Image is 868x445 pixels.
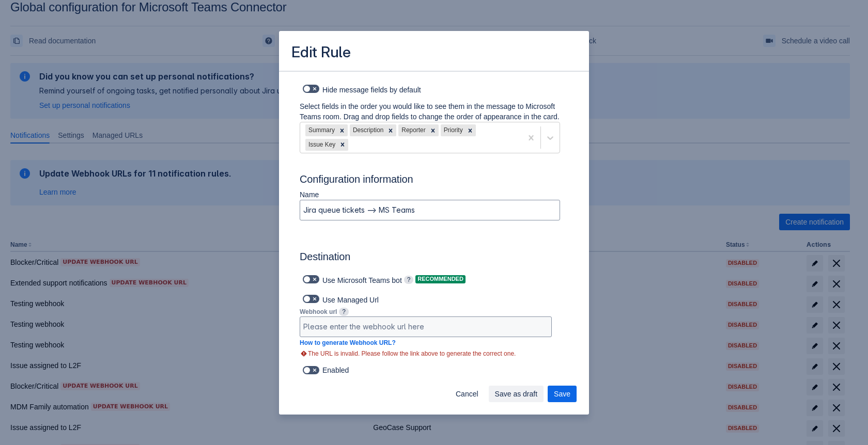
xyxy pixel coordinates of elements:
div: Priority [441,124,464,136]
div: The URL is invalid. Please follow the link above to generate the correct one. [300,349,552,358]
div: Description [350,124,385,136]
div: Enabled [300,363,568,377]
h3: Destination [300,250,560,267]
span: Webhook url [300,308,337,315]
input: Please enter the name of the rule here [300,201,560,219]
span: Recommended [415,276,466,282]
h3: Configuration information [300,173,568,189]
div: Use Microsoft Teams bot [300,272,402,287]
a: ? [339,307,349,315]
div: Summary [305,124,336,136]
p: Select fields in the order you would like to see them in the message to Microsoft Teams room. Dra... [300,101,560,122]
div: Reporter [398,124,427,136]
button: Save as draft [489,386,544,402]
span: Save as draft [495,386,538,402]
p: Name [300,189,560,200]
span: ? [339,308,349,316]
button: Cancel [450,386,485,402]
span: ? [404,276,414,284]
div: Issue Key [305,139,337,151]
span: Cancel [456,386,478,402]
button: Save [548,386,577,402]
a: How to generate Webhook URL? [300,339,396,346]
div: Use Managed Url [300,292,552,306]
span: error [300,349,308,358]
div: Hide message fields by default [300,82,560,96]
span: Save [554,386,570,402]
input: Please enter the webhook url here [300,317,551,336]
h3: Edit Rule [291,43,351,63]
